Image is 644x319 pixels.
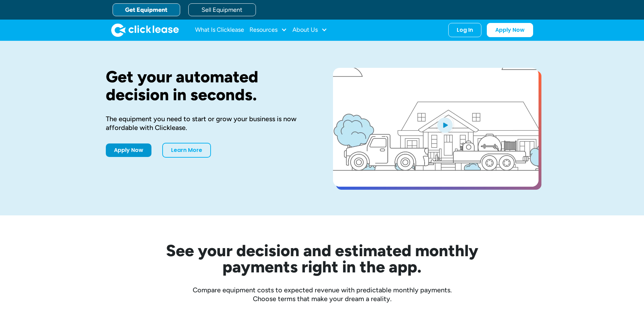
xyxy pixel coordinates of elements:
[106,68,311,104] h1: Get your automated decision in seconds.
[457,27,473,33] div: Log In
[292,23,327,37] div: About Us
[106,143,151,157] a: Apply Now
[249,23,287,37] div: Resources
[436,115,454,134] img: Blue play button logo on a light blue circular background
[162,143,211,158] a: Learn More
[188,3,256,16] a: Sell Equipment
[195,23,244,37] a: What Is Clicklease
[111,23,179,37] img: Clicklease logo
[106,114,311,132] div: The equipment you need to start or grow your business is now affordable with Clicklease.
[333,68,539,187] a: open lightbox
[106,286,539,303] div: Compare equipment costs to expected revenue with predictable monthly payments. Choose terms that ...
[111,23,179,37] a: home
[113,3,180,16] a: Get Equipment
[133,242,511,275] h2: See your decision and estimated monthly payments right in the app.
[487,23,533,37] a: Apply Now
